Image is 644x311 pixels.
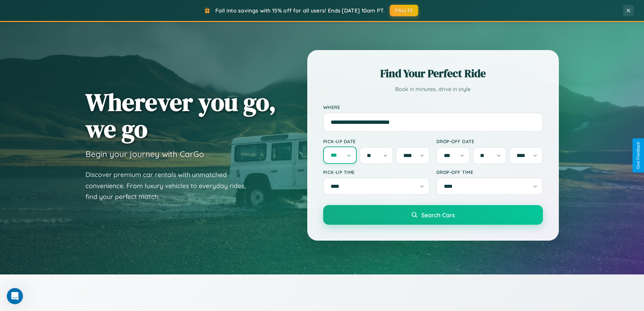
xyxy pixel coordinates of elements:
[215,7,385,14] span: Fall into savings with 15% off for all users! Ends [DATE] 10am PT.
[86,89,276,142] h1: Wherever you go, we go
[323,169,430,175] label: Pick-up Time
[421,211,455,219] span: Search Cars
[7,288,23,304] iframe: Intercom live chat
[390,5,418,16] button: FALL15
[636,142,641,169] div: Give Feedback
[323,84,543,94] p: Book in minutes, drive in style
[436,169,543,175] label: Drop-off Time
[323,205,543,225] button: Search Cars
[323,104,543,110] label: Where
[323,66,543,81] h2: Find Your Perfect Ride
[436,138,543,144] label: Drop-off Date
[323,138,430,144] label: Pick-up Date
[86,169,255,202] p: Discover premium car rentals with unmatched convenience. From luxury vehicles to everyday rides, ...
[86,149,204,159] h3: Begin your journey with CarGo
